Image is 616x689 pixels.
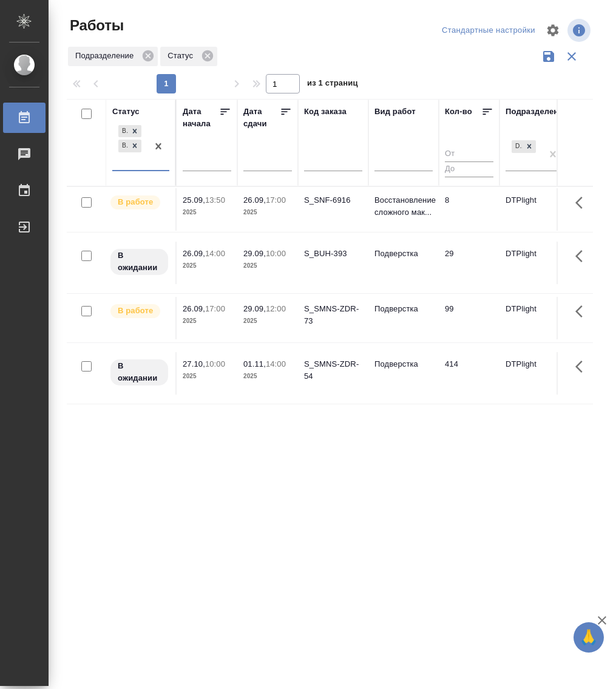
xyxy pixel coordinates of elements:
[205,359,225,368] p: 10:00
[568,297,597,326] button: Здесь прячутся важные кнопки
[578,625,599,650] span: 🙏
[205,249,225,258] p: 14:00
[304,248,362,260] div: S_BUH-393
[499,352,570,395] td: DTPlight
[117,124,143,139] div: В ожидании, В работе
[118,125,128,138] div: В ожидании
[68,47,158,66] div: Подразделение
[374,248,433,260] p: Подверстка
[439,21,538,40] div: split button
[117,138,143,154] div: В ожидании, В работе
[183,359,205,368] p: 27.10,
[243,260,292,272] p: 2025
[304,194,362,206] div: S_SNF-6916
[183,370,231,382] p: 2025
[109,194,169,211] div: Исполнитель выполняет работу
[243,315,292,327] p: 2025
[183,195,205,205] p: 25.09,
[512,140,523,153] div: DTPlight
[243,304,266,313] p: 29.09,
[112,106,140,118] div: Статус
[266,304,286,313] p: 12:00
[118,249,161,274] p: В ожидании
[499,188,570,231] td: DTPlight
[205,195,225,205] p: 13:50
[574,622,604,653] button: 🙏
[304,106,347,118] div: Код заказа
[537,45,560,68] button: Сохранить фильтры
[567,19,593,42] span: Посмотреть информацию
[538,16,567,45] span: Настроить таблицу
[568,242,597,271] button: Здесь прячутся важные кнопки
[75,50,138,62] p: Подразделение
[183,106,219,130] div: Дата начала
[439,352,499,395] td: 414
[118,360,161,384] p: В ожидании
[243,195,266,205] p: 26.09,
[307,76,358,93] span: из 1 страниц
[568,352,597,381] button: Здесь прячутся важные кнопки
[439,242,499,284] td: 29
[568,188,597,217] button: Здесь прячутся важные кнопки
[266,195,286,205] p: 17:00
[506,106,568,118] div: Подразделение
[510,139,537,154] div: DTPlight
[118,196,153,208] p: В работе
[243,106,280,130] div: Дата сдачи
[439,297,499,339] td: 99
[243,249,266,258] p: 29.09,
[374,194,433,219] p: Восстановление сложного мак...
[109,248,169,276] div: Исполнитель назначен, приступать к работе пока рано
[499,242,570,284] td: DTPlight
[304,358,362,382] div: S_SMNS-ZDR-54
[183,249,205,258] p: 26.09,
[445,147,493,162] input: От
[445,161,493,177] input: До
[160,47,217,66] div: Статус
[205,304,225,313] p: 17:00
[374,303,433,315] p: Подверстка
[183,304,205,313] p: 26.09,
[109,358,169,387] div: Исполнитель назначен, приступать к работе пока рано
[168,50,197,62] p: Статус
[109,303,169,319] div: Исполнитель выполняет работу
[67,16,124,35] span: Работы
[374,106,416,118] div: Вид работ
[266,359,286,368] p: 14:00
[304,303,362,327] div: S_SMNS-ZDR-73
[243,359,266,368] p: 01.11,
[183,260,231,272] p: 2025
[243,206,292,219] p: 2025
[183,315,231,327] p: 2025
[374,358,433,370] p: Подверстка
[118,140,128,152] div: В работе
[243,370,292,382] p: 2025
[266,249,286,258] p: 10:00
[118,305,153,317] p: В работе
[183,206,231,219] p: 2025
[445,106,472,118] div: Кол-во
[439,188,499,231] td: 8
[499,297,570,339] td: DTPlight
[560,45,583,68] button: Сбросить фильтры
